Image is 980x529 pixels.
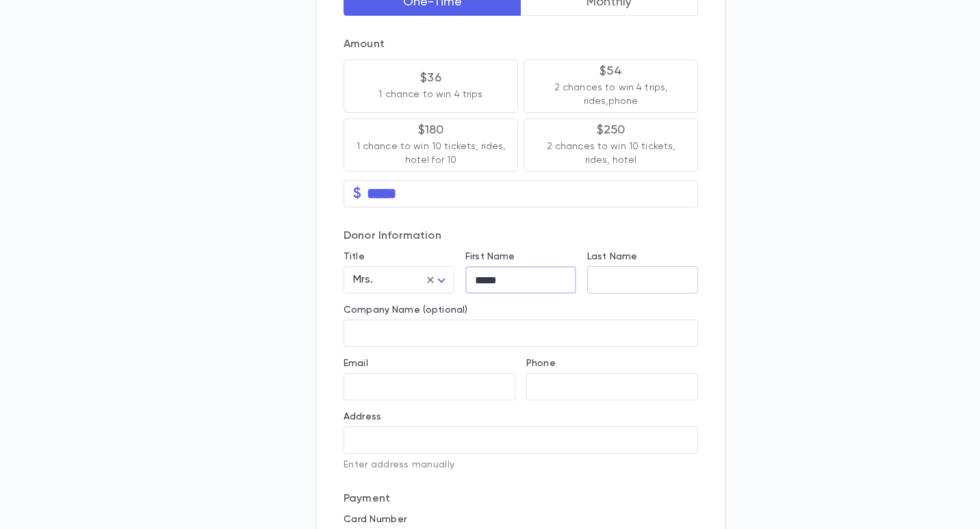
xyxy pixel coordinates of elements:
button: $361 chance to win 4 trips [344,60,518,113]
p: 1 chance to win 4 trips [378,88,482,101]
p: Donor Information [344,229,698,243]
p: $ [353,187,361,201]
p: 1 chance to win 10 tickets, rides, hotel for 10 [355,140,506,167]
button: $542 chances to win 4 trips, rides,phone [524,60,698,113]
p: Payment [344,492,698,506]
label: Company Name (optional) [344,305,467,315]
p: $180 [418,123,444,137]
p: $250 [597,123,626,137]
button: $1801 chance to win 10 tickets, rides, hotel for 10 [344,118,518,172]
label: First Name [465,251,515,262]
p: $36 [420,71,441,85]
p: Enter address manually [344,459,698,470]
label: Address [344,411,381,422]
button: $2502 chances to win 10 tickets, rides, hotel [524,118,698,172]
label: Email [344,358,368,369]
label: Title [344,251,365,262]
label: Last Name [587,251,637,262]
p: $54 [599,64,622,78]
p: 2 chances to win 4 trips, rides,phone [535,81,686,108]
label: Phone [526,358,556,369]
span: Mrs. [353,274,374,285]
p: 2 chances to win 10 tickets, rides, hotel [535,140,686,167]
div: Mrs. [344,267,454,294]
p: Card Number [344,514,698,525]
p: Amount [344,38,698,51]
